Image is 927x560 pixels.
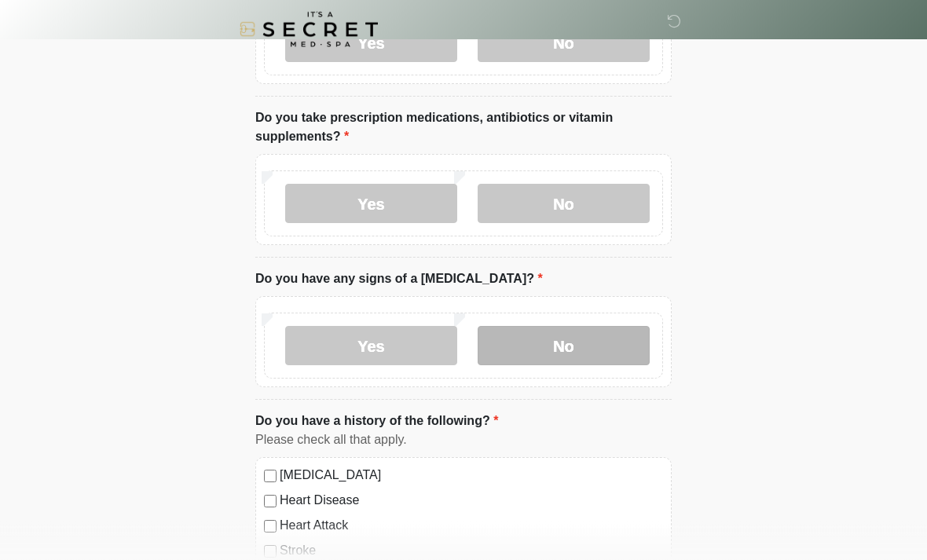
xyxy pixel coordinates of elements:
[478,327,650,366] label: No
[255,270,543,289] label: Do you have any signs of a [MEDICAL_DATA]?
[264,521,277,533] input: Heart Attack
[478,185,650,224] label: No
[285,327,457,366] label: Yes
[255,431,672,450] div: Please check all that apply.
[285,185,457,224] label: Yes
[255,412,498,431] label: Do you have a history of the following?
[264,496,277,508] input: Heart Disease
[264,546,277,558] input: Stroke
[280,492,663,511] label: Heart Disease
[255,109,672,147] label: Do you take prescription medications, antibiotics or vitamin supplements?
[280,517,663,536] label: Heart Attack
[240,12,378,47] img: It's A Secret Med Spa Logo
[264,470,277,483] input: [MEDICAL_DATA]
[280,467,663,485] label: [MEDICAL_DATA]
